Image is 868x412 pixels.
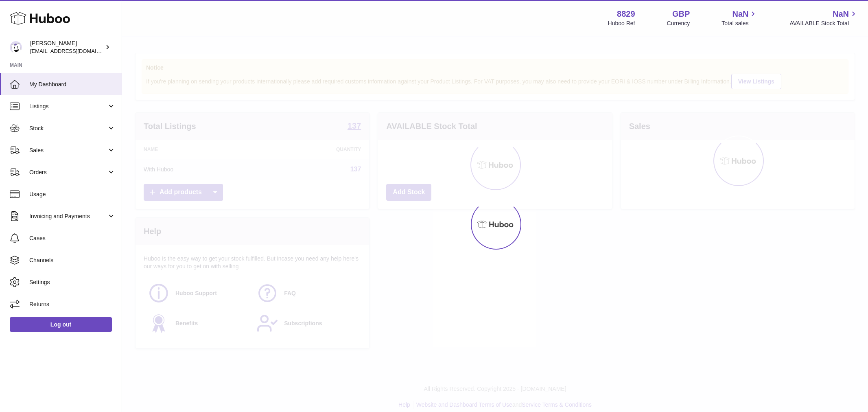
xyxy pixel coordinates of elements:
div: Currency [667,20,690,27]
a: Log out [10,317,112,332]
div: [PERSON_NAME] [30,39,103,55]
span: NaN [732,9,748,20]
span: NaN [833,9,849,20]
a: NaN Total sales [722,9,758,27]
span: My Dashboard [29,81,116,88]
span: Channels [29,256,116,264]
img: internalAdmin-8829@internal.huboo.com [10,41,22,53]
span: Settings [29,278,116,286]
strong: 8829 [617,9,635,20]
a: NaN AVAILABLE Stock Total [789,9,858,27]
span: Listings [29,103,107,110]
span: Returns [29,300,116,308]
span: Orders [29,169,107,176]
span: Total sales [722,20,758,27]
span: Invoicing and Payments [29,213,107,220]
span: AVAILABLE Stock Total [789,20,858,27]
div: Huboo Ref [608,20,635,27]
span: Cases [29,234,116,242]
strong: GBP [672,9,690,20]
span: Stock [29,125,107,132]
span: Usage [29,191,116,198]
span: Sales [29,147,107,154]
span: [EMAIL_ADDRESS][DOMAIN_NAME] [30,48,120,54]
